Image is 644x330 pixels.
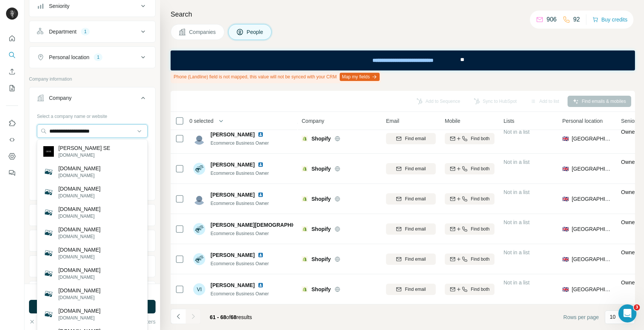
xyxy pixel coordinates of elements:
span: Shopify [311,135,331,142]
span: Find email [405,226,426,232]
img: stdior.com [43,187,54,197]
button: Industry [29,206,155,224]
span: Personal location [562,117,603,125]
span: Seniority [621,117,641,125]
span: Ecommerce Business Owner [211,291,269,296]
h4: Search [171,9,635,20]
span: Find both [471,135,490,142]
button: Find email [386,163,436,174]
div: Department [49,28,76,35]
button: Department1 [29,23,155,41]
img: Logo of Shopify [302,136,308,142]
button: Buy credits [592,14,627,25]
span: Ecommerce Business Owner [211,261,269,266]
p: 92 [573,15,580,24]
span: Lists [504,117,514,125]
span: of [226,314,231,320]
button: My lists [6,81,18,95]
span: Shopify [311,165,331,173]
img: radior.com.br [43,248,54,258]
p: [DOMAIN_NAME] [58,172,101,179]
button: Dashboard [6,150,18,163]
img: Avatar [193,193,205,205]
div: Select a company name or website [37,110,148,120]
img: avadior.com [43,228,54,238]
button: Map my fields [340,73,380,81]
img: Logo of Shopify [302,256,308,262]
p: [DOMAIN_NAME] [58,246,101,254]
span: Find email [405,196,426,202]
span: Mobile [445,117,460,125]
span: [GEOGRAPHIC_DATA] [572,255,612,263]
span: [PERSON_NAME][DEMOGRAPHIC_DATA] [211,221,315,229]
img: LinkedIn logo [258,282,264,288]
span: Find both [471,226,490,232]
span: Ecommerce Business Owner [211,231,269,236]
button: Use Surfe API [6,133,18,147]
p: [DOMAIN_NAME] [58,213,101,220]
span: [GEOGRAPHIC_DATA] [572,135,612,142]
img: dicdior.com [43,289,54,299]
p: [DOMAIN_NAME] [58,315,101,321]
img: Avatar [193,163,205,175]
span: [GEOGRAPHIC_DATA] [572,195,612,203]
button: Enrich CSV [6,65,18,78]
span: Rows per page [563,313,599,321]
span: Shopify [311,195,331,203]
p: [DOMAIN_NAME] [58,205,101,213]
span: Not in a list [504,249,530,255]
button: Quick start [6,32,18,45]
p: [DOMAIN_NAME] [58,185,101,192]
span: Not in a list [504,280,530,286]
p: 906 [546,15,557,24]
button: Search [6,48,18,62]
span: Ecommerce Business Owner [211,171,269,176]
p: Company information [29,76,156,82]
span: Not in a list [504,159,530,165]
p: [DOMAIN_NAME] [58,254,101,260]
img: LinkedIn logo [258,162,264,168]
span: 🇬🇧 [562,225,569,233]
span: Company [302,117,324,125]
div: Personal location [49,53,89,61]
span: Ecommerce Business Owner [211,141,269,146]
button: HQ location [29,232,155,250]
p: [DOMAIN_NAME] [58,274,101,281]
span: Shopify [311,286,331,293]
span: Find email [405,165,426,172]
span: People [247,28,264,36]
img: Avatar [193,253,205,265]
button: Find both [445,193,494,205]
p: [DOMAIN_NAME] [58,307,101,315]
span: [PERSON_NAME] [211,191,255,199]
span: Email [386,117,399,125]
button: Navigate to previous page [171,309,186,324]
button: Use Surfe on LinkedIn [6,116,18,130]
p: [DOMAIN_NAME] [58,226,101,233]
span: 🇬🇧 [562,165,569,173]
span: 🇬🇧 [562,286,569,293]
img: Logo of Shopify [302,196,308,202]
div: Seniority [49,2,69,10]
span: Find both [471,256,490,263]
button: Personal location1 [29,48,155,66]
span: Not in a list [504,129,530,135]
img: Logo of Shopify [302,166,308,172]
span: Find both [471,196,490,202]
span: Owner [621,189,636,195]
button: Find both [445,254,494,265]
span: results [210,314,252,320]
p: [DOMAIN_NAME] [58,192,101,199]
span: Find both [471,286,490,293]
span: Find email [405,256,426,263]
img: jezdior.com [43,268,54,279]
button: Employees (size) [29,283,155,301]
img: Avatar [6,8,18,20]
button: Find both [445,133,494,144]
div: 1 [81,28,90,35]
span: Owner [621,249,636,255]
span: Owner [621,280,636,286]
span: Owner [621,129,636,135]
img: Logo of Shopify [302,226,308,232]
